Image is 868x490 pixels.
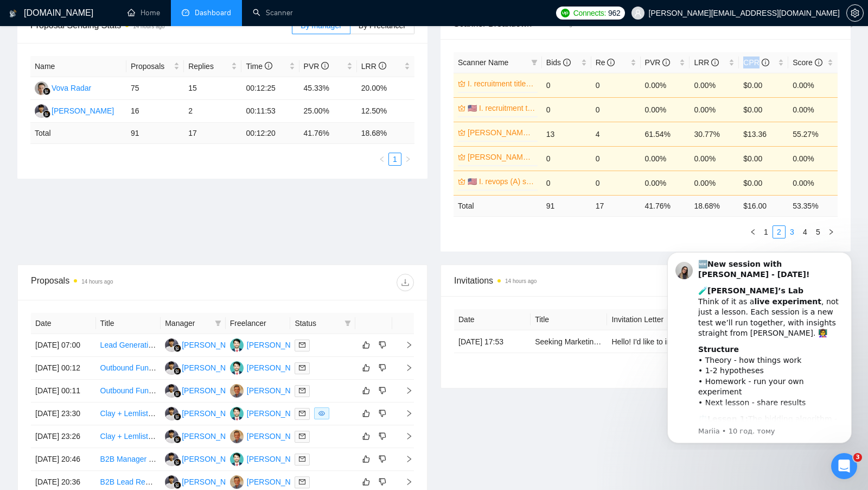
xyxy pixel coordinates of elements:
[360,361,373,374] button: like
[454,309,531,330] th: Date
[133,23,164,29] time: 14 hours ago
[361,62,386,71] span: LRR
[165,454,244,463] a: RT[PERSON_NAME]
[265,62,272,70] span: info-circle
[694,58,719,67] span: LRR
[831,453,857,479] iframe: Intercom live chat
[230,384,244,398] img: IM
[573,7,606,19] span: Connects:
[247,339,309,351] div: [PERSON_NAME]
[174,344,181,352] img: gigradar-bm.png
[397,387,413,394] span: right
[96,380,161,403] td: Outbound Funnel Specialist for Lead Generation
[468,175,535,187] a: 🇺🇸 I. revops (A) strict budget US only titles
[247,362,309,374] div: [PERSON_NAME]
[468,151,535,163] a: [PERSON_NAME] + search on skills (B)
[295,317,340,329] span: Status
[505,278,537,284] time: 14 hours ago
[542,73,591,97] td: 0
[762,59,769,66] span: info-circle
[35,106,114,115] a: RT[PERSON_NAME]
[591,122,641,146] td: 4
[376,384,389,397] button: dislike
[165,431,244,440] a: RT[PERSON_NAME]
[360,338,373,351] button: like
[52,105,114,117] div: [PERSON_NAME]
[743,58,769,67] span: CPR
[405,156,411,162] span: right
[100,478,359,486] a: B2B Lead Research & Outreach – Regional Contractor for National Accounts
[458,58,508,67] span: Scanner Name
[299,479,305,485] span: mail
[184,100,241,123] td: 2
[397,274,414,291] button: download
[31,274,222,291] div: Proposals
[690,195,739,216] td: 18.68 %
[645,58,671,67] span: PVR
[357,100,414,123] td: 12.50%
[182,476,244,488] div: [PERSON_NAME]
[30,123,126,144] td: Total
[561,9,570,17] img: upwork-logo.png
[397,432,413,440] span: right
[376,338,389,351] button: dislike
[241,123,299,144] td: 00:12:20
[360,453,373,466] button: like
[535,337,827,346] a: Seeking Marketing Decision-Makers in Multifamily Property Management – paid survey
[739,73,788,97] td: $0.00
[247,476,309,488] div: [PERSON_NAME]
[376,430,389,443] button: dislike
[165,338,178,352] img: RT
[454,330,531,353] td: [DATE] 17:53
[182,407,244,419] div: [PERSON_NAME]
[165,363,244,372] a: RT[PERSON_NAME]
[344,320,351,326] span: filter
[607,309,684,330] th: Invitation Letter
[299,365,305,371] span: mail
[690,122,739,146] td: 30.77%
[126,56,184,77] th: Proposals
[35,104,48,118] img: RT
[362,455,370,463] span: like
[31,425,96,448] td: [DATE] 23:26
[375,153,388,166] li: Previous Page
[846,9,864,17] a: setting
[641,195,690,216] td: 41.76 %
[591,171,641,195] td: 0
[30,56,126,77] th: Name
[379,409,386,418] span: dislike
[608,7,620,19] span: 962
[739,97,788,122] td: $0.00
[468,78,535,90] a: I. recruitment titles (C)
[812,225,825,238] li: 5
[299,100,357,123] td: 25.00%
[43,110,50,118] img: gigradar-bm.png
[359,21,406,30] span: By Freelancer
[375,153,388,166] button: left
[182,339,244,351] div: [PERSON_NAME]
[230,338,244,352] img: MS
[301,21,341,30] span: By manager
[542,97,591,122] td: 0
[247,385,309,397] div: [PERSON_NAME]
[230,407,244,420] img: MS
[342,315,353,331] span: filter
[215,320,221,326] span: filter
[458,104,465,112] span: crown
[651,243,868,450] iframe: Intercom notifications повідомлення
[825,225,838,238] li: Next Page
[529,54,540,71] span: filter
[304,62,329,71] span: PVR
[182,453,244,465] div: [PERSON_NAME]
[458,129,465,136] span: crown
[397,364,413,372] span: right
[360,384,373,397] button: like
[165,430,178,443] img: RT
[188,60,229,72] span: Replies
